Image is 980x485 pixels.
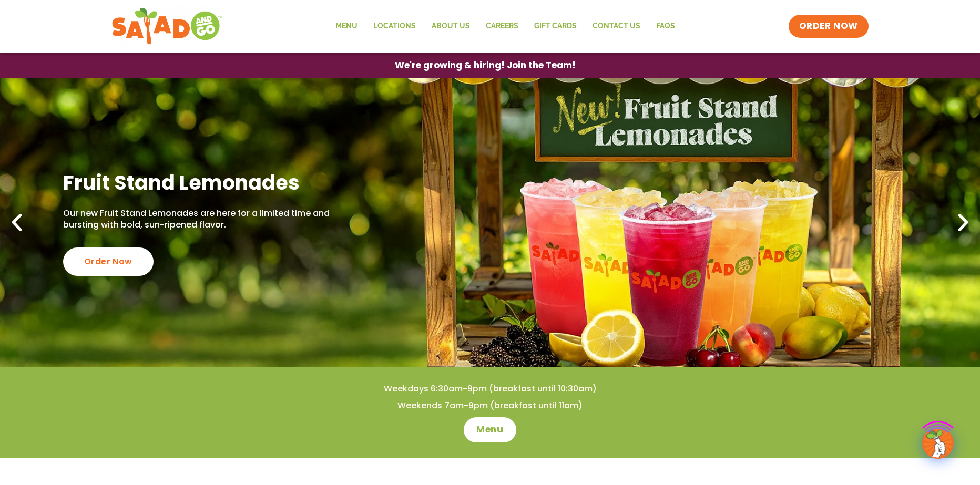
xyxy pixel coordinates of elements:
[365,14,424,38] a: Locations
[424,14,478,38] a: About Us
[379,53,591,78] a: We're growing & hiring! Join the Team!
[478,14,526,38] a: Careers
[63,247,154,276] div: Order Now
[21,383,959,395] h4: Weekdays 6:30am-9pm (breakfast until 10:30am)
[789,15,869,38] a: ORDER NOW
[648,14,683,38] a: FAQs
[585,14,648,38] a: Contact Us
[799,20,858,33] span: ORDER NOW
[526,14,585,38] a: GIFT CARDS
[328,14,683,38] nav: Menu
[395,61,576,70] span: We're growing & hiring! Join the Team!
[21,400,959,411] h4: Weekends 7am-9pm (breakfast until 11am)
[111,5,222,47] img: new-SAG-logo-768×292
[476,424,503,436] span: Menu
[328,14,365,38] a: Menu
[63,208,366,231] p: Our new Fruit Stand Lemonades are here for a limited time and bursting with bold, sun-ripened fla...
[63,170,366,195] h2: Fruit Stand Lemonades
[464,417,516,442] a: Menu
